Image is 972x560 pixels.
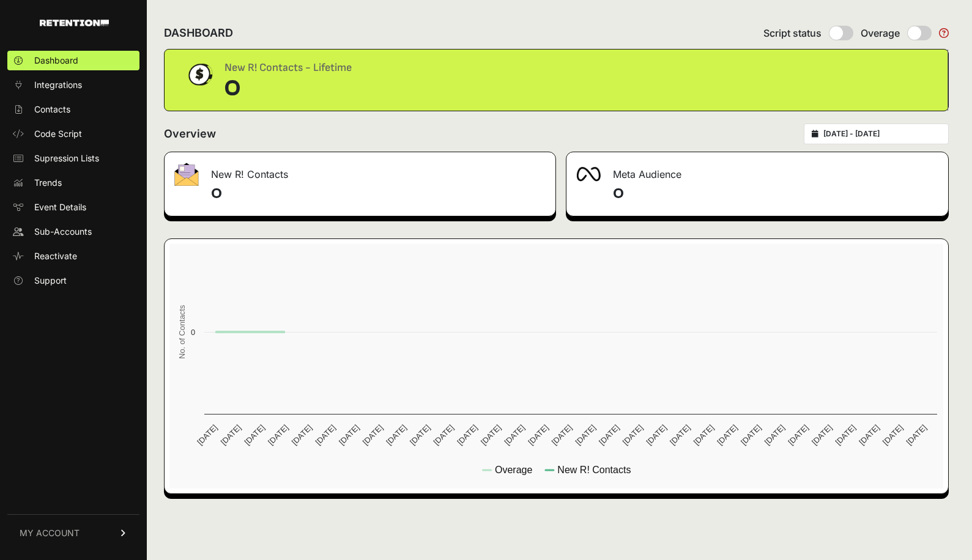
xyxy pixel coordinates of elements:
span: Contacts [34,103,70,116]
span: Support [34,274,67,287]
text: [DATE] [195,423,219,447]
text: 0 [191,328,195,337]
text: [DATE] [573,423,597,447]
img: dollar-coin-05c43ed7efb7bc0c12610022525b4bbbb207c7efeef5aecc26f025e68dcafac9.png [184,59,215,90]
text: [DATE] [503,423,527,447]
span: Dashboard [34,54,78,67]
span: Sub-Accounts [34,226,92,238]
a: Sub-Accounts [7,222,139,241]
text: [DATE] [834,423,858,447]
span: Script status [763,26,822,40]
span: Trends [34,177,62,189]
text: [DATE] [644,423,668,447]
text: [DATE] [337,423,361,447]
text: [DATE] [597,423,621,447]
text: [DATE] [810,423,834,447]
h2: Overview [164,125,216,142]
a: Trends [7,173,139,193]
div: Meta Audience [566,152,949,189]
a: Supression Lists [7,149,139,168]
a: Support [7,271,139,290]
text: [DATE] [692,423,716,447]
text: [DATE] [408,423,432,447]
span: MY ACCOUNT [20,527,80,539]
span: Code Script [34,128,82,140]
h4: 0 [211,184,546,204]
img: Retention.com [40,20,109,26]
span: Reactivate [34,250,77,262]
h4: 0 [613,184,939,204]
img: fa-envelope-19ae18322b30453b285274b1b8af3d052b27d846a4fbe8435d1a52b978f639a2.png [174,163,199,186]
a: Reactivate [7,246,139,266]
text: [DATE] [479,423,503,447]
h2: DASHBOARD [164,24,233,42]
div: New R! Contacts - Lifetime [224,59,352,76]
text: [DATE] [739,423,763,447]
text: [DATE] [786,423,810,447]
a: Code Script [7,124,139,144]
a: Event Details [7,197,139,217]
span: Overage [861,26,900,40]
text: [DATE] [432,423,456,447]
text: [DATE] [857,423,881,447]
a: MY ACCOUNT [7,514,139,551]
text: [DATE] [219,423,243,447]
text: [DATE] [715,423,739,447]
text: [DATE] [384,423,408,447]
a: Integrations [7,75,139,95]
div: New R! Contacts [165,152,555,189]
text: [DATE] [313,423,337,447]
text: [DATE] [361,423,385,447]
text: New R! Contacts [557,465,631,475]
text: Overage [495,465,532,475]
span: Integrations [34,79,82,91]
text: [DATE] [763,423,787,447]
text: [DATE] [550,423,574,447]
div: 0 [224,76,352,101]
span: Supression Lists [34,152,99,164]
text: No. of Contacts [177,305,187,359]
text: [DATE] [905,423,929,447]
text: [DATE] [455,423,479,447]
span: Event Details [34,201,86,213]
text: [DATE] [266,423,290,447]
text: [DATE] [621,423,645,447]
text: [DATE] [290,423,314,447]
text: [DATE] [881,423,905,447]
text: [DATE] [526,423,550,447]
text: [DATE] [242,423,266,447]
text: [DATE] [668,423,692,447]
a: Dashboard [7,51,139,70]
img: fa-meta-2f981b61bb99beabf952f7030308934f19ce035c18b003e963880cc3fabeebb7.png [576,167,601,182]
a: Contacts [7,100,139,119]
